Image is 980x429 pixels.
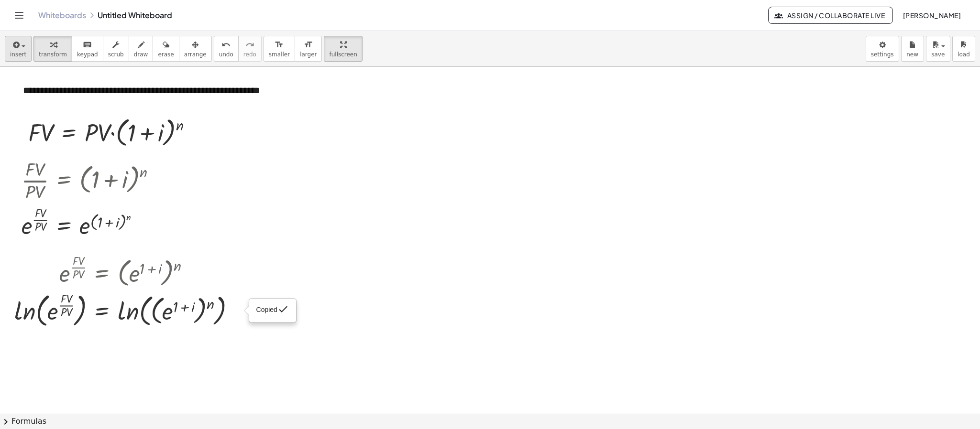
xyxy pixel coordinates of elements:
span: erase [158,51,174,58]
span: new [906,51,918,58]
div: Apply the same math to both sides of the equation [61,151,77,166]
span: Assign / Collaborate Live [776,11,885,20]
span: insert [10,51,26,58]
span: larger [300,51,317,58]
span: done [277,303,289,315]
span: undo [219,51,233,58]
span: transform [39,51,67,58]
button: keyboardkeypad [72,36,103,62]
div: Apply the same math to both sides of the equation [94,331,110,346]
span: settings [871,51,894,58]
i: undo [221,39,231,51]
button: Assign / Collaborate Live [768,7,893,24]
button: scrub [103,36,129,62]
button: transform [33,36,72,62]
a: Whiteboards [38,11,86,20]
button: new [901,36,924,62]
button: settings [866,36,899,62]
button: undoundo [214,36,239,62]
i: redo [245,39,254,51]
i: keyboard [83,39,92,51]
span: Copied [256,306,277,314]
span: load [958,51,970,58]
button: format_sizesmaller [264,36,295,62]
span: keypad [77,51,98,58]
button: draw [129,36,154,62]
button: load [952,36,975,62]
button: save [926,36,950,62]
span: fullscreen [329,51,357,58]
button: format_sizelarger [295,36,322,62]
span: scrub [108,51,124,58]
span: arrange [184,51,207,58]
button: insert [5,36,32,62]
span: [PERSON_NAME] [903,11,961,20]
i: format_size [275,39,284,51]
button: Toggle navigation [11,8,27,23]
button: erase [153,36,179,62]
button: fullscreen [324,36,362,62]
div: Apply the same math to both sides of the equation [56,242,72,257]
button: redoredo [238,36,262,62]
button: arrange [179,36,212,62]
span: save [931,51,945,58]
span: draw [134,51,148,58]
span: redo [243,51,256,58]
i: format_size [304,39,313,51]
span: smaller [269,51,290,58]
button: [PERSON_NAME] [895,7,969,24]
